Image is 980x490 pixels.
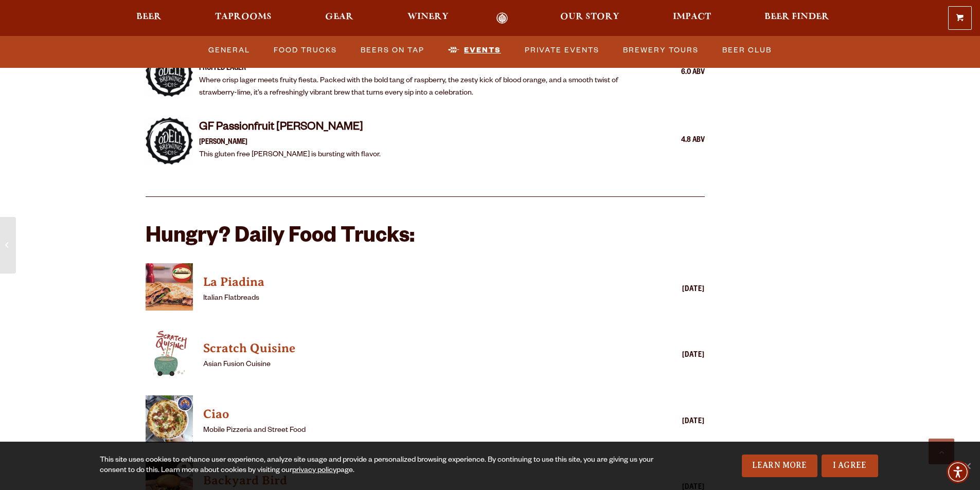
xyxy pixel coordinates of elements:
[146,330,193,383] a: View Scratch Quisine details (opens in a new window)
[146,263,193,311] img: thumbnail food truck
[203,359,618,371] p: Asian Fusion Cuisine
[203,338,618,359] a: View Scratch Quisine details (opens in a new window)
[653,66,705,80] div: 6.0 ABV
[407,13,449,21] span: Winery
[146,395,193,443] img: thumbnail food truck
[203,272,618,293] a: View La Piadina details (opens in a new window)
[742,455,817,477] a: Learn More
[401,12,455,24] a: Winery
[622,284,705,296] div: [DATE]
[146,117,193,165] img: Item Thumbnail
[146,49,193,97] img: Item Thumbnail
[203,406,618,423] h4: Ciao
[947,461,969,483] div: Accessibility Menu
[203,274,618,291] h4: La Piadina
[270,39,341,62] a: Food Trucks
[483,12,522,24] a: Odell Home
[215,13,272,21] span: Taprooms
[673,13,711,21] span: Impact
[444,39,505,62] a: Events
[666,12,718,24] a: Impact
[146,263,193,316] a: View La Piadina details (opens in a new window)
[199,63,648,75] p: Fruited Lager
[208,12,278,24] a: Taprooms
[292,467,336,475] a: privacy policy
[203,404,618,425] a: View Ciao details (opens in a new window)
[622,350,705,362] div: [DATE]
[929,439,954,464] a: Scroll to top
[822,455,878,477] a: I Agree
[199,137,381,149] p: [PERSON_NAME]
[325,13,353,21] span: Gear
[146,330,193,377] img: thumbnail food truck
[622,416,705,428] div: [DATE]
[203,293,618,305] p: Italian Flatbreads
[318,12,360,24] a: Gear
[718,39,776,62] a: Beer Club
[146,226,705,250] h2: Hungry? Daily Food Trucks:
[146,395,193,448] a: View Ciao details (opens in a new window)
[203,425,618,437] p: Mobile Pizzeria and Street Food
[100,456,657,476] div: This site uses cookies to enhance user experience, analyze site usage and provide a personalized ...
[130,12,168,24] a: Beer
[653,134,705,148] div: 4.8 ABV
[758,12,836,24] a: Beer Finder
[136,13,162,21] span: Beer
[521,39,603,62] a: Private Events
[357,39,429,62] a: Beers on Tap
[554,12,626,24] a: Our Story
[199,149,381,161] p: This gluten free [PERSON_NAME] is bursting with flavor.
[764,13,829,21] span: Beer Finder
[199,75,648,100] p: Where crisp lager meets fruity fiesta. Packed with the bold tang of raspberry, the zesty kick of ...
[204,39,254,62] a: General
[619,39,703,62] a: Brewery Tours
[203,340,618,357] h4: Scratch Quisine
[199,120,381,137] h4: GF Passionfruit [PERSON_NAME]
[560,13,619,21] span: Our Story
